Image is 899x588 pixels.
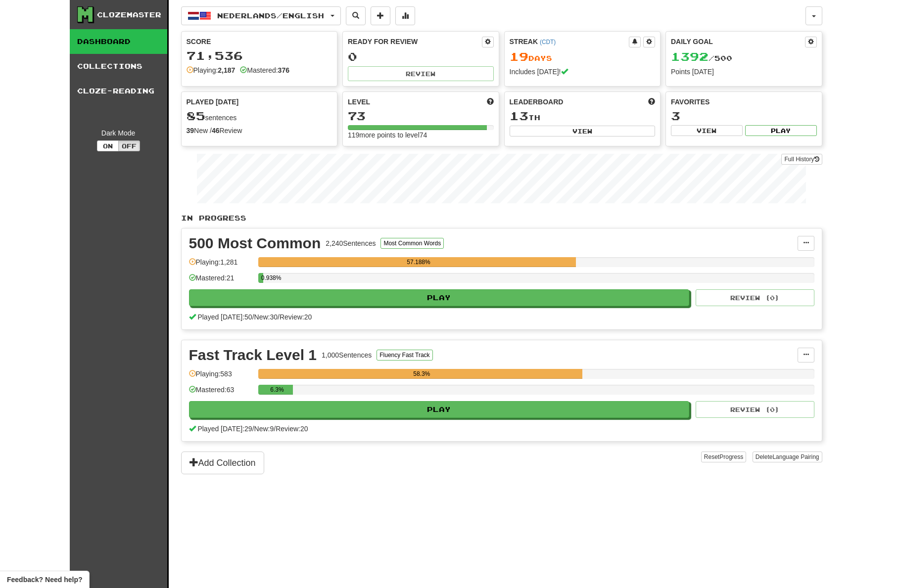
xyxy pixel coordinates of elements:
[187,49,332,62] div: 71,536
[240,65,289,75] div: Mastered:
[189,385,253,401] div: Mastered: 63
[181,452,264,474] button: Add Collection
[671,49,709,63] span: 1392
[276,425,308,433] span: Review: 20
[510,50,656,63] div: Day s
[189,257,253,273] div: Playing: 1,281
[377,350,432,361] button: Fluency Fast Track
[261,369,582,379] div: 58.3%
[70,29,167,54] a: Dashboard
[781,154,822,165] a: Full History
[118,140,140,151] button: Off
[189,273,253,289] div: Mastered: 21
[671,37,805,47] div: Daily Goal
[254,425,274,433] span: New: 9
[187,109,205,123] span: 85
[510,49,528,63] span: 19
[189,369,253,385] div: Playing: 583
[97,140,119,151] button: On
[540,39,556,45] a: (CDT)
[189,236,321,251] div: 500 Most Common
[187,127,194,135] strong: 39
[671,97,817,107] div: Favorites
[278,313,280,321] span: /
[261,273,263,283] div: 0.938%
[322,350,372,360] div: 1,000 Sentences
[187,37,332,46] div: Score
[348,50,494,63] div: 0
[181,6,341,25] button: Nederlands/English
[696,289,814,306] button: Review (0)
[326,238,376,248] div: 2,240 Sentences
[510,67,656,77] div: Includes [DATE]!
[280,313,312,321] span: Review: 20
[696,401,814,418] button: Review (0)
[701,452,746,462] button: ResetProgress
[189,289,690,306] button: Play
[187,97,239,107] span: Played [DATE]
[753,452,822,462] button: DeleteLanguage Pairing
[212,127,220,135] strong: 46
[261,257,576,267] div: 57.188%
[187,110,332,123] div: sentences
[671,54,732,62] span: / 500
[348,110,494,122] div: 73
[510,126,656,136] button: View
[217,11,324,20] span: Nederlands / English
[181,213,822,223] p: In Progress
[252,313,254,321] span: /
[772,453,819,460] span: Language Pairing
[346,6,366,25] button: Search sentences
[187,126,332,136] div: New / Review
[719,453,743,460] span: Progress
[348,66,494,81] button: Review
[510,97,564,107] span: Leaderboard
[7,575,82,585] span: Open feedback widget
[487,97,494,107] span: Score more points to level up
[274,425,276,433] span: /
[189,401,690,418] button: Play
[70,79,167,103] a: Cloze-Reading
[97,10,161,20] div: Clozemaster
[254,313,278,321] span: New: 30
[380,238,444,249] button: Most Common Words
[348,37,482,46] div: Ready for Review
[348,130,494,140] div: 119 more points to level 74
[395,6,415,25] button: More stats
[510,110,656,123] div: th
[671,67,817,77] div: Points [DATE]
[197,425,252,433] span: Played [DATE]: 29
[745,125,817,136] button: Play
[77,128,160,138] div: Dark Mode
[671,110,817,122] div: 3
[371,6,390,25] button: Add sentence to collection
[278,66,289,74] strong: 376
[261,385,293,395] div: 6.3%
[348,97,370,107] span: Level
[189,348,317,362] div: Fast Track Level 1
[510,37,629,46] div: Streak
[197,313,252,321] span: Played [DATE]: 50
[187,65,236,75] div: Playing:
[218,66,235,74] strong: 2,187
[648,97,655,107] span: This week in points, UTC
[252,425,254,433] span: /
[70,54,167,79] a: Collections
[671,125,743,136] button: View
[510,109,528,123] span: 13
